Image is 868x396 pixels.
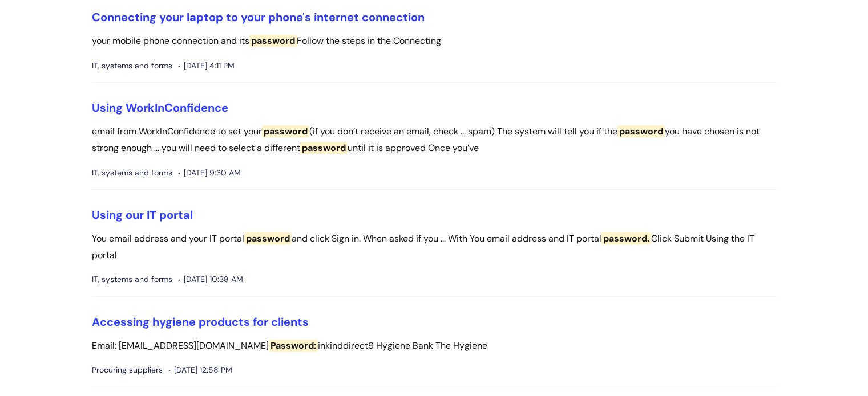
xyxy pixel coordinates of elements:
span: IT, systems and forms [92,59,172,73]
p: your mobile phone connection and its Follow the steps in the Connecting [92,33,777,50]
p: email from WorkInConfidence to set your (if you don’t receive an email, check ... spam) The syste... [92,124,777,157]
a: Using our IT portal [92,207,193,222]
a: Using WorkInConfidence [92,100,228,115]
span: password. [601,232,651,244]
span: [DATE] 12:58 PM [168,363,232,377]
p: Email: [EMAIL_ADDRESS][DOMAIN_NAME] inkinddirect9 Hygiene Bank The Hygiene [92,338,777,354]
span: password [244,232,292,244]
a: Accessing hygiene products for clients [92,315,309,329]
span: IT, systems and forms [92,272,172,287]
span: Procuring suppliers [92,363,163,377]
span: password [300,142,348,154]
span: [DATE] 10:38 AM [178,272,243,287]
span: password [249,35,297,47]
p: You email address and your IT portal and click Sign in. When asked if you ... With You email addr... [92,231,777,264]
span: password [262,125,309,137]
span: [DATE] 9:30 AM [178,166,241,180]
span: Password: [269,340,318,352]
a: Connecting your laptop to your phone's internet connection [92,10,425,25]
span: IT, systems and forms [92,166,172,180]
span: password [617,125,665,137]
span: [DATE] 4:11 PM [178,59,235,73]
